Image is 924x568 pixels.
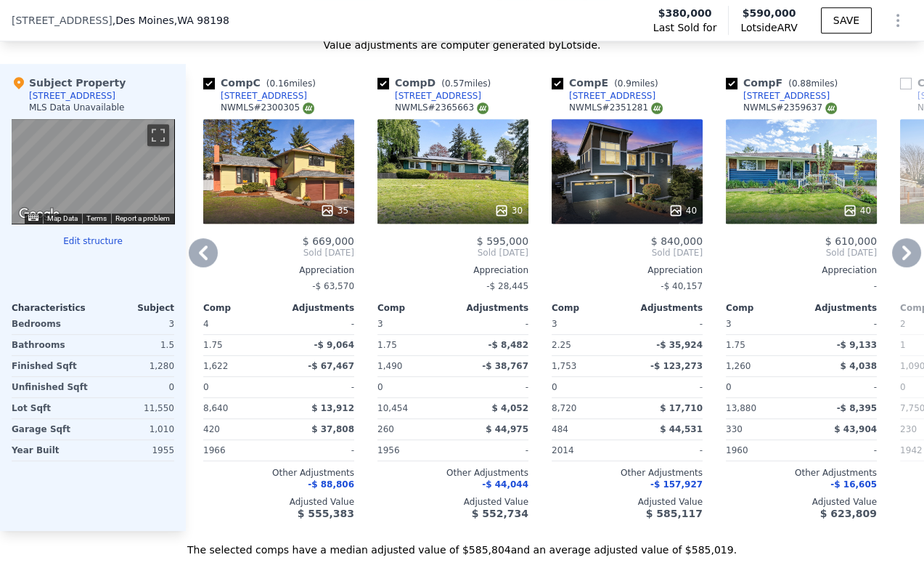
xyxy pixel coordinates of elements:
div: 40 [669,203,697,218]
div: 2014 [552,440,624,461]
img: NWMLS Logo [825,102,837,114]
span: 13,880 [726,403,756,413]
div: Garage Sqft [12,419,90,439]
div: Adjusted Value [726,496,877,508]
div: - [456,377,528,397]
span: Sold [DATE] [552,247,703,259]
span: 1,490 [377,361,402,371]
div: - [456,440,528,461]
div: - [804,440,877,461]
div: Subject [93,302,174,314]
button: Edit structure [12,235,174,247]
span: ( miles) [782,78,843,89]
div: Map [12,119,174,224]
div: - [456,314,528,334]
img: Google [15,205,63,224]
div: 11,550 [96,398,174,418]
span: -$ 8,395 [837,403,877,413]
span: -$ 16,605 [830,479,877,490]
div: Other Adjustments [726,467,877,479]
span: 260 [377,424,394,434]
div: Comp [726,302,801,314]
div: Appreciation [377,264,528,276]
div: Finished Sqft [12,356,90,376]
div: - [630,440,703,461]
span: 0 [203,382,209,392]
div: Other Adjustments [377,467,528,479]
span: $ 37,808 [311,424,354,434]
span: $ 623,809 [820,508,877,519]
div: 1.75 [726,335,798,355]
span: , Des Moines [113,13,229,28]
div: 30 [494,203,523,218]
div: Appreciation [203,264,354,276]
div: Street View [12,119,174,224]
div: Adjusted Value [203,496,354,508]
a: Terms [86,214,107,222]
span: Lotside ARV [740,20,797,35]
img: NWMLS Logo [303,102,314,114]
div: 1955 [96,440,174,461]
div: Unfinished Sqft [12,377,90,397]
div: Adjustments [453,302,528,314]
div: 1966 [203,440,276,461]
span: 0 [377,382,383,392]
span: $ 552,734 [472,508,528,519]
span: 0 [552,382,557,392]
div: NWMLS # 2365663 [395,102,488,114]
div: Comp C [203,76,322,90]
div: Appreciation [726,264,877,276]
div: - [630,314,703,334]
div: 1960 [726,440,798,461]
div: NWMLS # 2359637 [743,102,837,114]
div: - [282,314,354,334]
button: Keyboard shortcuts [28,214,38,221]
span: 8,720 [552,403,576,413]
div: Comp D [377,76,496,90]
span: -$ 44,044 [482,479,528,490]
span: 8,640 [203,403,228,413]
div: 1.75 [203,335,276,355]
div: Comp F [726,76,843,90]
span: $ 13,912 [311,403,354,413]
button: SAVE [821,7,872,33]
div: 1.5 [96,335,174,355]
span: -$ 67,467 [308,361,354,371]
a: Open this area in Google Maps (opens a new window) [15,205,63,224]
span: 3 [726,319,732,329]
div: Comp [377,302,453,314]
div: Comp [203,302,279,314]
span: $ 4,038 [841,361,877,371]
span: -$ 63,570 [312,281,354,291]
div: Lot Sqft [12,398,90,418]
span: -$ 8,482 [488,340,528,350]
span: ( miles) [608,78,663,89]
span: 0.9 [618,78,631,89]
span: 0 [726,382,732,392]
div: Bedrooms [12,314,90,334]
span: 0 [900,382,906,392]
div: Other Adjustments [203,467,354,479]
span: -$ 9,133 [837,340,877,350]
button: Map Data [47,214,78,224]
span: $ 840,000 [651,235,703,247]
span: -$ 35,924 [656,340,703,350]
div: [STREET_ADDRESS] [743,90,830,102]
div: Year Built [12,440,90,461]
div: - [804,377,877,397]
span: , WA 98198 [174,15,229,26]
div: 3 [96,314,174,334]
a: [STREET_ADDRESS] [203,90,307,102]
div: NWMLS # 2351281 [569,102,663,114]
span: $ 555,383 [298,508,354,519]
span: -$ 88,806 [308,479,354,490]
div: - [630,377,703,397]
div: - [804,314,877,334]
div: Characteristics [12,302,93,314]
span: 420 [203,424,220,434]
span: 1,622 [203,361,228,371]
span: $ 44,531 [660,424,703,434]
div: Comp E [552,76,664,90]
div: 1.75 [377,335,450,355]
button: Show Options [883,6,912,35]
